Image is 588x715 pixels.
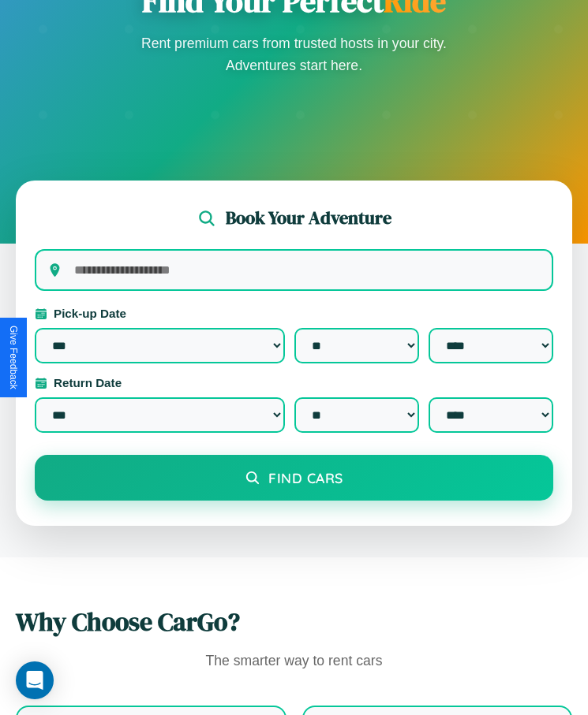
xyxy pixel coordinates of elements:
[16,605,572,639] h2: Why Choose CarGo?
[226,206,391,230] h2: Book Your Adventure
[137,32,452,76] p: Rent premium cars from trusted hosts in your city. Adventures start here.
[35,307,553,320] label: Pick-up Date
[35,376,553,389] label: Return Date
[35,455,553,501] button: Find Cars
[16,661,54,699] div: Open Intercom Messenger
[16,649,572,674] p: The smarter way to rent cars
[8,326,19,389] div: Give Feedback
